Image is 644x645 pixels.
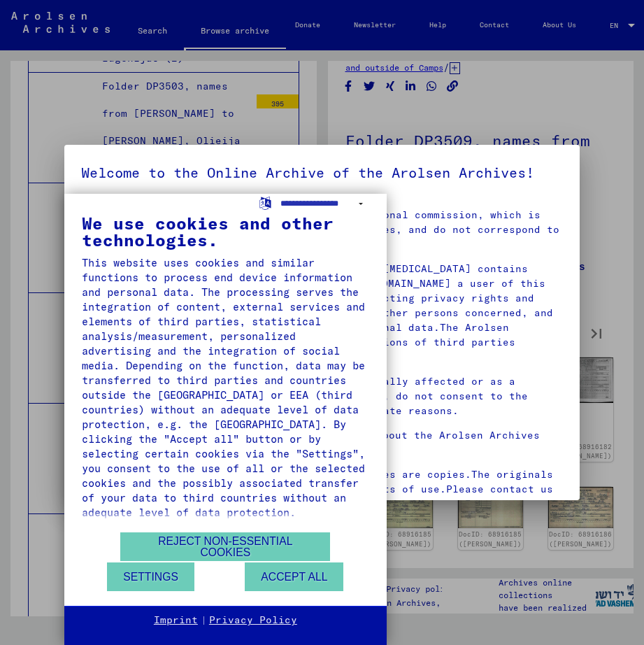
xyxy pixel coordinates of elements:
[107,562,194,591] button: Settings
[82,215,369,248] div: We use cookies and other technologies.
[120,532,330,561] button: Reject non-essential cookies
[245,562,343,591] button: Accept all
[82,255,369,520] div: This website uses cookies and similar functions to process end device information and personal da...
[154,614,198,628] a: Imprint
[209,614,297,628] a: Privacy Policy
